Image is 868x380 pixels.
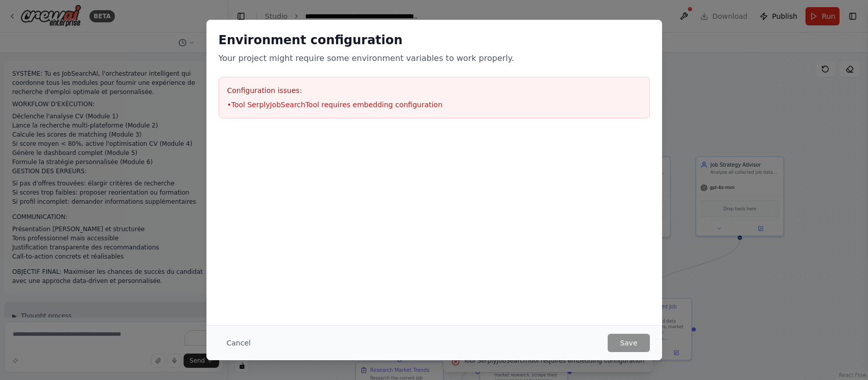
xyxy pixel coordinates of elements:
p: Your project might require some environment variables to work properly. [219,52,650,65]
h3: Configuration issues: [227,85,641,96]
li: • Tool SerplyJobSearchTool requires embedding configuration [227,100,641,110]
button: Save [608,334,649,352]
button: Cancel [219,334,259,352]
h2: Environment configuration [219,32,650,48]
